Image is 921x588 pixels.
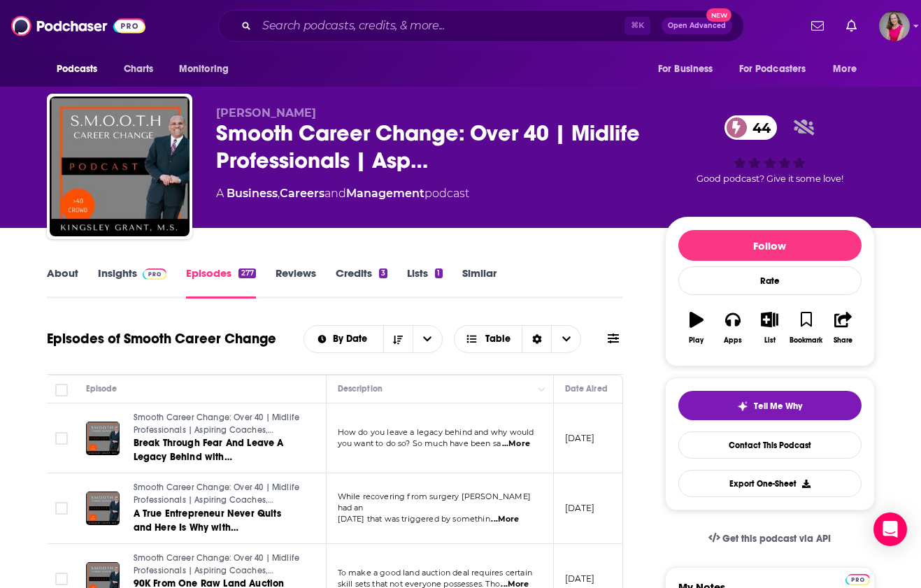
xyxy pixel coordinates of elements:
[689,336,704,345] div: Play
[47,330,276,347] h1: Episodes of Smooth Career Change
[739,59,806,79] span: For Podcasters
[413,326,442,352] button: open menu
[134,413,300,447] span: Smooth Career Change: Over 40 | Midlife Professionals | Aspiring Coaches, Speakers, Authors | Ent...
[47,56,116,83] button: open menu
[216,185,469,202] div: A podcast
[134,552,301,577] a: Smooth Career Change: Over 40 | Midlife Professionals | Aspiring Coaches, Speakers, Authors | Ent...
[338,492,531,512] span: While recovering from surgery [PERSON_NAME] had an
[879,10,910,41] span: Logged in as AmyRasdal
[143,268,167,280] img: Podchaser Pro
[186,266,255,299] a: Episodes277
[338,380,383,397] div: Description
[98,266,167,299] a: InsightsPodchaser Pro
[737,401,748,412] img: tell me why sparkle
[50,96,190,236] img: Smooth Career Change: Over 40 | Midlife Professionals | Aspiring Coaches, Speakers, Authors | Ent...
[454,325,582,353] button: Choose View
[338,568,532,578] span: To make a good land auction deal requires certain
[55,432,68,445] span: Toggle select row
[724,115,778,140] a: 44
[134,482,300,517] span: Smooth Career Change: Over 40 | Midlife Professionals | Aspiring Coaches, Speakers, Authors | Ent...
[522,326,551,352] div: Sort Direction
[678,303,715,353] button: Play
[462,266,497,299] a: Similar
[665,106,875,193] div: 44Good podcast? Give it some love!
[216,106,316,120] span: [PERSON_NAME]
[806,14,829,38] a: Show notifications dropdown
[134,482,301,506] a: Smooth Career Change: Over 40 | Midlife Professionals | Aspiring Coaches, Speakers, Authors | Ent...
[134,436,301,464] a: Break Through Fear And Leave A Legacy Behind with [PERSON_NAME]
[534,381,550,398] button: Column Actions
[738,115,778,140] span: 44
[407,266,442,299] a: Lists1
[722,533,831,545] span: Get this podcast via API
[834,336,852,345] div: Share
[764,336,776,345] div: List
[115,56,162,83] a: Charts
[678,266,862,295] div: Rate
[845,572,870,585] a: Pro website
[565,432,595,444] p: [DATE]
[491,514,519,525] span: ...More
[134,508,281,547] span: A True Entrepreneur Never Quits and Here Is Why with [PERSON_NAME]
[824,303,861,353] button: Share
[706,8,731,22] span: New
[668,22,726,29] span: Open Advanced
[47,266,78,299] a: About
[338,514,490,524] span: [DATE] that was triggered by somethin
[55,573,68,585] span: Toggle select row
[754,401,802,412] span: Tell Me Why
[280,187,324,200] a: Careers
[169,56,247,83] button: open menu
[257,15,624,37] input: Search podcasts, credits, & more...
[134,507,301,535] a: A True Entrepreneur Never Quits and Here Is Why with [PERSON_NAME]
[697,173,843,184] span: Good podcast? Give it some love!
[379,268,387,278] div: 3
[336,266,387,299] a: Credits3
[751,303,787,353] button: List
[338,427,534,437] span: How do you leave a legacy behind and why would
[134,437,284,477] span: Break Through Fear And Leave A Legacy Behind with [PERSON_NAME]
[124,59,154,79] span: Charts
[565,573,595,585] p: [DATE]
[346,187,424,200] a: Management
[333,334,372,344] span: By Date
[227,187,278,200] a: Business
[134,553,300,587] span: Smooth Career Change: Over 40 | Midlife Professionals | Aspiring Coaches, Speakers, Authors | Ent...
[565,380,608,397] div: Date Aired
[833,59,857,79] span: More
[678,470,862,497] button: Export One-Sheet
[841,14,862,38] a: Show notifications dropdown
[435,268,442,278] div: 1
[678,431,862,459] a: Contact This Podcast
[485,334,511,344] span: Table
[788,303,824,353] button: Bookmark
[502,438,530,450] span: ...More
[276,266,316,299] a: Reviews
[678,391,862,420] button: tell me why sparkleTell Me Why
[134,412,301,436] a: Smooth Career Change: Over 40 | Midlife Professionals | Aspiring Coaches, Speakers, Authors | Ent...
[879,10,910,41] img: User Profile
[715,303,751,353] button: Apps
[678,230,862,261] button: Follow
[304,334,383,344] button: open menu
[278,187,280,200] span: ,
[697,522,843,556] a: Get this podcast via API
[823,56,874,83] button: open menu
[11,13,145,39] img: Podchaser - Follow, Share and Rate Podcasts
[383,326,413,352] button: Sort Direction
[218,10,744,42] div: Search podcasts, credits, & more...
[873,512,907,546] div: Open Intercom Messenger
[238,268,255,278] div: 277
[624,17,650,35] span: ⌘ K
[565,502,595,514] p: [DATE]
[730,56,827,83] button: open menu
[179,59,229,79] span: Monitoring
[304,325,443,353] h2: Choose List sort
[845,574,870,585] img: Podchaser Pro
[790,336,822,345] div: Bookmark
[57,59,98,79] span: Podcasts
[879,10,910,41] button: Show profile menu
